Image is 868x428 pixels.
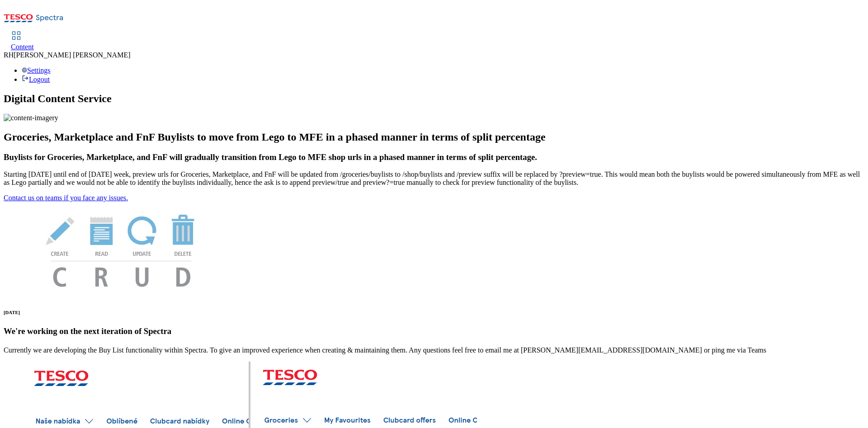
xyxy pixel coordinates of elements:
[4,170,864,187] p: Starting [DATE] until end of [DATE] week, preview urls for Groceries, Marketplace, and FnF will b...
[22,75,50,83] a: Logout
[4,310,864,315] h6: [DATE]
[4,326,864,336] h3: We're working on the next iteration of Spectra
[22,66,51,74] a: Settings
[4,194,128,202] a: Contact us on teams if you face any issues.
[4,202,239,296] img: News Image
[14,51,130,59] span: [PERSON_NAME] [PERSON_NAME]
[4,152,864,162] h3: Buylists for Groceries, Marketplace, and FnF will gradually transition from Lego to MFE shop urls...
[4,346,864,354] p: Currently we are developing the Buy List functionality within Spectra. To give an improved experi...
[4,51,14,59] span: RH
[4,114,58,122] img: content-imagery
[11,43,34,51] span: Content
[4,131,864,143] h2: Groceries, Marketplace and FnF Buylists to move from Lego to MFE in a phased manner in terms of s...
[11,32,34,51] a: Content
[4,93,864,105] h1: Digital Content Service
